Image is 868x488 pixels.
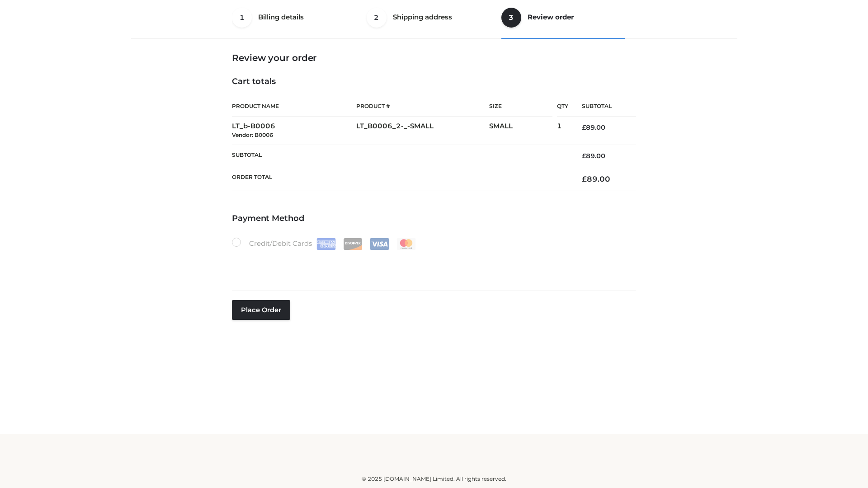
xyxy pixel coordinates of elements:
img: Amex [316,238,336,250]
button: Place order [232,300,290,320]
th: Qty [557,96,568,117]
small: Vendor: B0006 [232,131,273,138]
div: © 2025 [DOMAIN_NAME] Limited. All rights reserved. [134,474,734,483]
img: Mastercard [396,238,416,250]
h4: Payment Method [232,214,636,224]
span: £ [582,174,587,183]
img: Visa [370,238,389,250]
th: Order Total [232,167,568,191]
td: LT_b-B0006 [232,117,356,145]
td: SMALL [489,117,557,145]
h4: Cart totals [232,77,636,87]
td: 1 [557,117,568,145]
td: LT_B0006_2-_-SMALL [356,117,489,145]
bdi: 89.00 [582,174,610,183]
bdi: 89.00 [582,123,605,131]
th: Product # [356,96,489,117]
label: Credit/Debit Cards [232,238,417,250]
bdi: 89.00 [582,152,605,160]
h3: Review your order [232,52,636,63]
th: Subtotal [568,96,636,117]
img: Discover [343,238,363,250]
th: Subtotal [232,145,568,167]
span: £ [582,123,586,131]
th: Size [489,96,552,117]
span: £ [582,152,586,160]
th: Product Name [232,96,356,117]
iframe: Secure payment input frame [230,248,634,281]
